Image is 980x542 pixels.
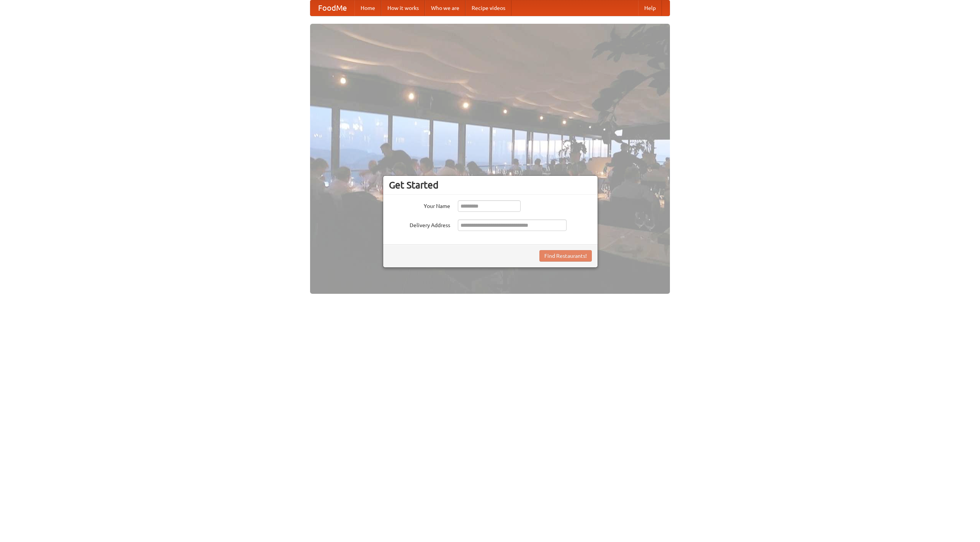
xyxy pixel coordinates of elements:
a: FoodMe [310,0,354,16]
h3: Get Started [389,179,592,191]
a: Home [354,0,381,16]
button: Find Restaurants! [539,250,592,262]
label: Delivery Address [389,219,450,229]
a: Who we are [425,0,465,16]
a: Help [638,0,662,16]
a: How it works [381,0,425,16]
a: Recipe videos [465,0,511,16]
label: Your Name [389,200,450,210]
